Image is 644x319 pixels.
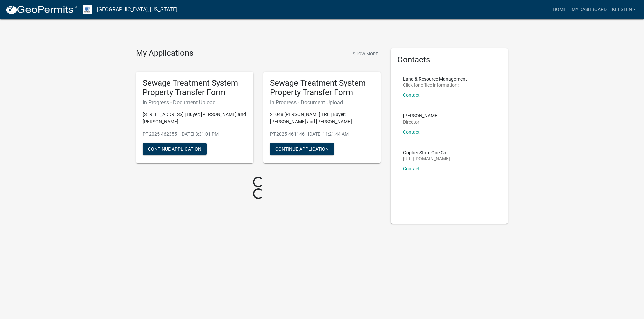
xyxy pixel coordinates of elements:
a: Contact [403,166,420,171]
p: 21048 [PERSON_NAME] TRL | Buyer: [PERSON_NAME] and [PERSON_NAME] [270,111,374,125]
a: My Dashboard [569,3,609,16]
p: Director [403,119,439,124]
button: Show More [350,48,381,59]
a: Kelsten [609,3,639,16]
img: Otter Tail County, Minnesota [83,5,92,14]
a: Home [550,3,569,16]
h6: In Progress - Document Upload [143,99,247,106]
h4: My Applications [136,48,193,58]
h5: Contacts [397,55,501,65]
button: Continue Application [143,143,207,155]
p: PT-2025-462355 - [DATE] 3:31:01 PM [143,131,247,138]
h6: In Progress - Document Upload [270,99,374,106]
p: Land & Resource Management [403,77,467,81]
p: [STREET_ADDRESS] | Buyer: [PERSON_NAME] and [PERSON_NAME] [143,111,247,125]
h5: Sewage Treatment System Property Transfer Form [143,78,247,98]
p: PT-2025-461146 - [DATE] 11:21:44 AM [270,131,374,138]
a: Contact [403,92,420,98]
p: [URL][DOMAIN_NAME] [403,156,450,161]
h5: Sewage Treatment System Property Transfer Form [270,78,374,98]
p: Gopher State One Call [403,150,450,155]
button: Continue Application [270,143,334,155]
p: [PERSON_NAME] [403,113,439,118]
p: Click for office information: [403,83,467,87]
a: Contact [403,129,420,135]
a: [GEOGRAPHIC_DATA], [US_STATE] [97,4,177,15]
